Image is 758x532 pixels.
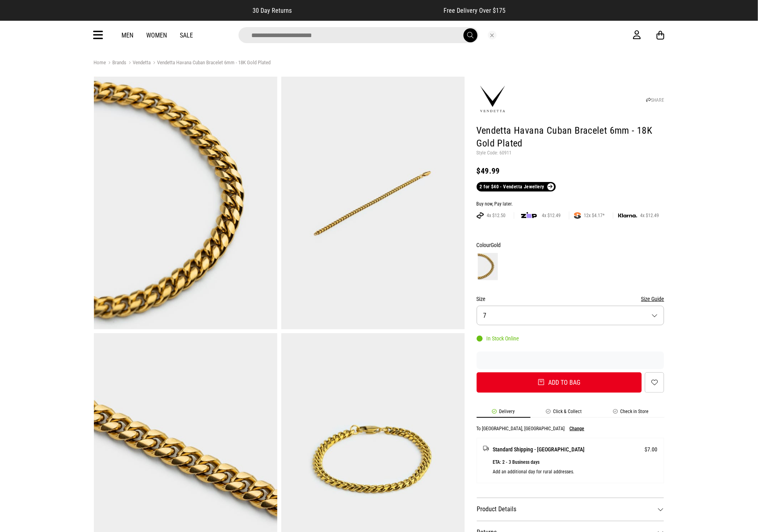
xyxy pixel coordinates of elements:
span: $7.00 [645,445,657,454]
div: Buy now, Pay later. [477,201,664,208]
a: Sale [180,32,193,39]
img: AFTERPAY [477,212,484,219]
li: Check in Store [598,409,664,418]
img: Vendetta Havana Cuban Bracelet 6mm - 18k Gold Plated in Gold [281,77,465,329]
button: 7 [477,306,664,325]
span: 4x $12.49 [539,212,564,219]
div: Size [477,294,664,304]
iframe: Customer reviews powered by Trustpilot [308,6,428,14]
a: Home [94,59,106,65]
a: Vendetta Havana Cuban Bracelet 6mm - 18K Gold Plated [151,59,271,67]
img: Gold [478,253,498,280]
p: ETA: 2 - 3 Business days Add an additional day for rural addresses. [493,457,658,477]
button: Size Guide [641,294,664,304]
span: 4x $12.50 [484,212,509,219]
div: $49.99 [477,166,664,176]
span: Gold [491,242,501,248]
span: 4x $12.49 [637,212,663,219]
button: Add to bag [477,372,642,393]
img: Vendetta [477,83,509,115]
button: Change [570,426,585,431]
a: Men [122,32,134,39]
a: Brands [106,59,127,67]
li: Delivery [477,409,531,418]
img: zip [521,212,537,220]
a: 2 for $40 - Vendetta Jewellery [477,182,556,192]
span: 12x $4.17* [581,212,608,219]
p: To [GEOGRAPHIC_DATA], [GEOGRAPHIC_DATA] [477,426,565,431]
button: Open LiveChat chat widget [6,3,30,27]
img: SPLITPAY [574,212,581,219]
span: Standard Shipping - [GEOGRAPHIC_DATA] [493,445,585,454]
span: 7 [483,312,487,319]
a: Women [147,32,167,39]
img: Vendetta Havana Cuban Bracelet 6mm - 18k Gold Plated in Gold [94,77,277,329]
button: Close search [488,31,497,40]
span: Free Delivery Over $175 [444,7,505,14]
li: Click & Collect [531,409,598,418]
img: KLARNA [618,214,637,218]
span: 30 Day Returns [253,7,292,14]
p: Style Code: 60911 [477,150,664,156]
iframe: Customer reviews powered by Trustpilot [477,356,664,364]
a: SHARE [646,97,664,103]
a: Vendetta [127,59,151,67]
dt: Product Details [477,498,664,521]
h1: Vendetta Havana Cuban Bracelet 6mm - 18K Gold Plated [477,125,664,150]
div: Colour [477,240,664,250]
div: In Stock Online [477,335,519,342]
